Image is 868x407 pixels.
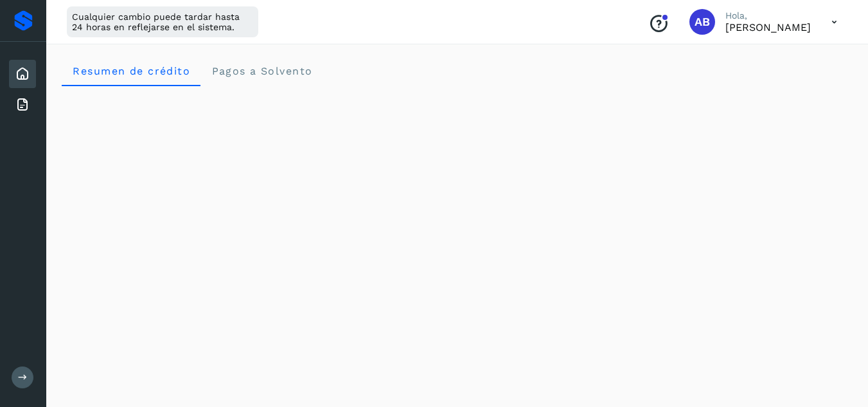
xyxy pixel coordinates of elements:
[67,6,258,37] div: Cualquier cambio puede tardar hasta 24 horas en reflejarse en el sistema.
[725,10,811,21] p: Hola,
[725,21,811,33] p: Ana Belén Acosta
[9,91,36,119] div: Facturas
[72,65,190,77] span: Resumen de crédito
[211,65,312,77] span: Pagos a Solvento
[9,60,36,88] div: Inicio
